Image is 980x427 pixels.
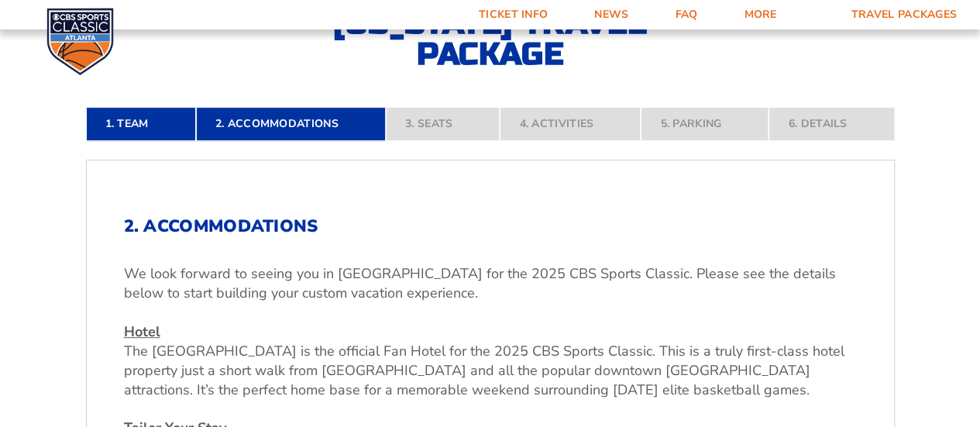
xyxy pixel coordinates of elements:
[124,322,160,341] u: Hotel
[124,264,857,303] p: We look forward to seeing you in [GEOGRAPHIC_DATA] for the 2025 CBS Sports Classic. Please see th...
[124,322,857,401] p: The [GEOGRAPHIC_DATA] is the official Fan Hotel for the 2025 CBS Sports Classic. This is a truly ...
[320,8,661,70] h2: [US_STATE] Travel Package
[86,107,196,141] a: 1. Team
[46,8,114,75] img: CBS Sports Classic
[124,216,857,236] h2: 2. Accommodations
